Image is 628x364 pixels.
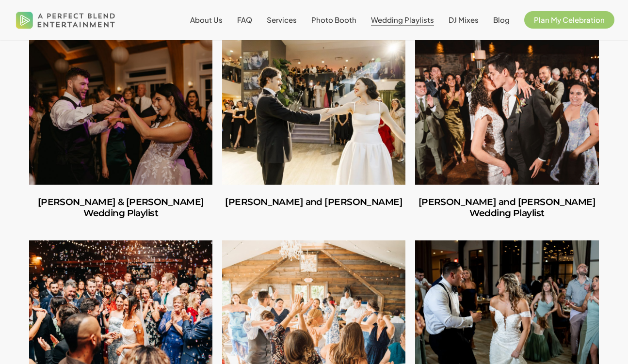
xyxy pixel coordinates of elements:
span: Plan My Celebration [534,15,605,24]
a: Plan My Celebration [524,16,614,24]
a: Richard Cavazza & Carly Lopergolo’s Wedding Playlist [29,39,212,185]
a: Amber and Cooper’s Wedding Playlist [415,185,598,231]
a: FAQ [237,16,252,24]
span: DJ Mixes [449,15,479,24]
span: FAQ [237,15,252,24]
a: Amber and Cooper’s Wedding Playlist [415,39,598,185]
span: Wedding Playlists [371,15,434,24]
a: Services [267,16,297,24]
a: DJ Mixes [449,16,479,24]
span: About Us [190,15,223,24]
a: About Us [190,16,223,24]
a: Carlos and Olivia [222,185,405,220]
a: Blog [493,16,510,24]
a: Photo Booth [311,16,356,24]
span: Photo Booth [311,15,356,24]
span: Services [267,15,297,24]
a: Carlos and Olivia [222,39,405,185]
img: A Perfect Blend Entertainment [14,4,118,36]
a: Richard Cavazza & Carly Lopergolo’s Wedding Playlist [29,185,212,231]
a: Wedding Playlists [371,16,434,24]
span: Blog [493,15,510,24]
